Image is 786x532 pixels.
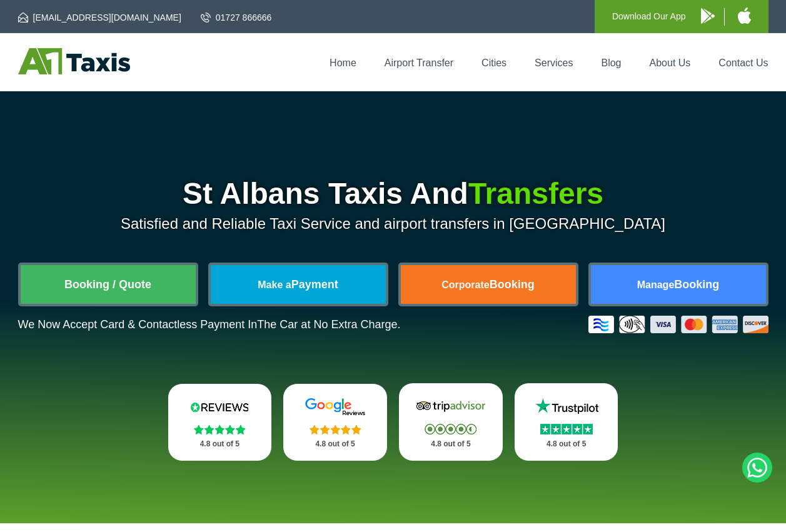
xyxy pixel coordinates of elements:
[18,11,181,24] a: [EMAIL_ADDRESS][DOMAIN_NAME]
[591,265,766,304] a: ManageBooking
[182,398,257,416] img: Reviews.io
[468,177,603,210] span: Transfers
[182,436,258,452] p: 4.8 out of 5
[401,265,576,304] a: CorporateBooking
[701,8,715,24] img: A1 Taxis Android App
[441,279,489,290] span: Corporate
[535,58,573,68] a: Services
[515,383,618,461] a: Trustpilot Stars 4.8 out of 5
[298,398,373,416] img: Google
[211,265,386,304] a: Make aPayment
[201,11,272,24] a: 01727 866666
[650,58,691,68] a: About Us
[481,58,506,68] a: Cities
[718,58,768,68] a: Contact Us
[330,58,356,68] a: Home
[283,384,387,461] a: Google Stars 4.8 out of 5
[194,424,246,434] img: Stars
[18,48,130,74] img: A1 Taxis St Albans LTD
[612,9,686,24] p: Download Our App
[601,58,621,68] a: Blog
[637,279,675,290] span: Manage
[738,8,751,24] img: A1 Taxis iPhone App
[425,424,476,434] img: Stars
[297,436,373,452] p: 4.8 out of 5
[413,436,489,452] p: 4.8 out of 5
[413,397,488,416] img: Tripadvisor
[18,318,401,331] p: We Now Accept Card & Contactless Payment In
[18,215,768,233] p: Satisfied and Reliable Taxi Service and airport transfers in [GEOGRAPHIC_DATA]
[540,424,593,434] img: Stars
[310,424,361,434] img: Stars
[588,316,768,333] img: Credit And Debit Cards
[399,383,503,461] a: Tripadvisor Stars 4.8 out of 5
[258,279,291,290] span: Make a
[528,436,605,452] p: 4.8 out of 5
[257,318,400,331] span: The Car at No Extra Charge.
[168,384,272,461] a: Reviews.io Stars 4.8 out of 5
[18,179,768,209] h1: St Albans Taxis And
[21,265,196,304] a: Booking / Quote
[529,397,604,416] img: Trustpilot
[385,58,453,68] a: Airport Transfer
